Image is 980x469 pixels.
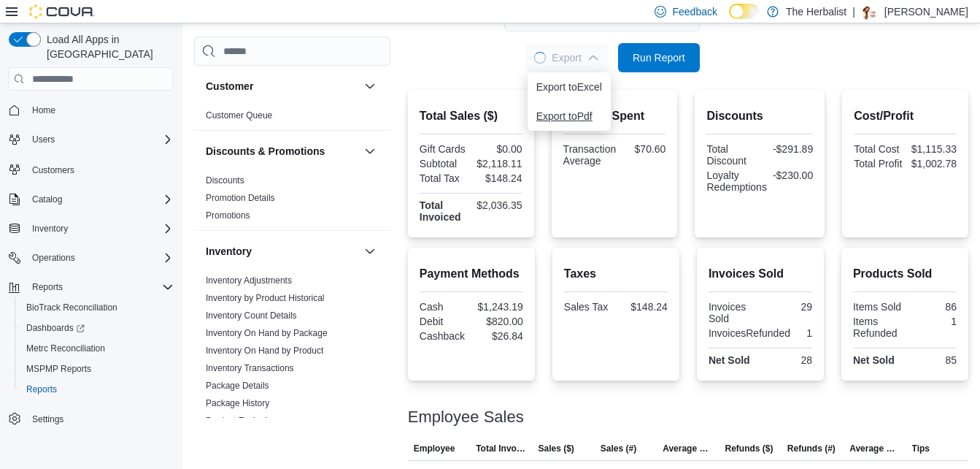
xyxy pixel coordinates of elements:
[908,316,957,327] div: 1
[414,443,455,454] span: Employee
[763,143,813,155] div: -$291.89
[474,199,522,211] div: $2,036.35
[32,134,55,145] span: Users
[206,110,272,121] span: Customer Queue
[20,340,111,357] a: Metrc Reconciliation
[206,110,272,121] a: Customer Queue
[854,107,957,125] h2: Cost/Profit
[206,415,282,427] span: Product Expirations
[206,416,282,426] a: Product Expirations
[206,175,244,186] span: Discounts
[854,143,902,155] div: Total Cost
[474,172,522,184] div: $148.24
[763,354,812,366] div: 28
[773,169,813,181] div: -$230.00
[601,443,636,454] span: Sales (#)
[206,210,250,221] a: Promotions
[853,354,895,366] strong: Net Sold
[206,362,294,374] span: Inventory Transactions
[729,4,760,19] input: Dark Mode
[796,327,812,339] div: 1
[534,52,546,64] span: Loading
[420,143,468,155] div: Gift Cards
[763,301,812,313] div: 29
[420,107,522,125] h2: Total Sales ($)
[706,169,767,193] div: Loyalty Redemptions
[20,360,97,378] a: MSPMP Reports
[206,346,323,356] a: Inventory On Hand by Product
[563,107,666,125] h2: Average Spent
[26,131,61,148] button: Users
[206,310,297,321] span: Inventory Count Details
[908,301,957,313] div: 86
[206,398,269,408] a: Package History
[476,443,526,454] span: Total Invoiced
[32,223,68,234] span: Inventory
[20,319,90,337] a: Dashboards
[564,265,668,283] h2: Taxes
[15,359,180,379] button: MSPMP Reports
[9,94,174,468] nav: Complex example
[206,292,325,304] span: Inventory by Product Historical
[528,102,611,131] button: Export toPdf
[709,354,750,366] strong: Net Sold
[26,160,174,178] span: Customers
[536,81,602,93] span: Export to Excel
[854,158,902,169] div: Total Profit
[420,158,468,169] div: Subtotal
[206,397,269,409] span: Package History
[3,277,180,297] button: Reports
[3,248,180,268] button: Operations
[408,408,524,426] h3: Employee Sales
[853,301,902,313] div: Items Sold
[32,281,63,293] span: Reports
[206,310,297,321] a: Inventory Count Details
[26,363,91,375] span: MSPMP Reports
[26,191,174,208] span: Catalog
[29,4,95,19] img: Cova
[619,301,668,313] div: $148.24
[20,381,63,398] a: Reports
[26,384,57,395] span: Reports
[853,316,902,339] div: Items Refunded
[206,244,358,259] button: Inventory
[420,301,468,313] div: Cash
[26,411,69,428] a: Settings
[20,340,174,357] span: Metrc Reconciliation
[849,443,900,454] span: Average Refund
[709,265,812,283] h2: Invoices Sold
[206,345,323,356] span: Inventory On Hand by Product
[563,143,617,167] div: Transaction Average
[20,299,123,316] a: BioTrack Reconciliation
[564,301,613,313] div: Sales Tax
[206,363,294,373] a: Inventory Transactions
[206,380,269,392] span: Package Details
[420,199,461,223] strong: Total Invoiced
[3,129,180,150] button: Users
[206,144,358,159] button: Discounts & Promotions
[26,102,61,119] a: Home
[852,3,855,20] p: |
[706,107,813,125] h2: Discounts
[525,43,607,72] button: LoadingExport
[26,101,174,119] span: Home
[474,316,523,327] div: $820.00
[3,218,180,239] button: Inventory
[361,243,379,260] button: Inventory
[41,32,174,61] span: Load All Apps in [GEOGRAPHIC_DATA]
[709,327,790,339] div: InvoicesRefunded
[26,249,174,267] span: Operations
[706,143,757,167] div: Total Discount
[908,158,957,169] div: $1,002.78
[32,413,63,425] span: Settings
[663,443,713,454] span: Average Sale
[206,79,358,94] button: Customer
[20,360,174,378] span: MSPMP Reports
[206,175,244,186] a: Discounts
[474,143,522,155] div: $0.00
[672,4,717,19] span: Feedback
[20,319,174,337] span: Dashboards
[194,172,390,230] div: Discounts & Promotions
[3,408,180,430] button: Settings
